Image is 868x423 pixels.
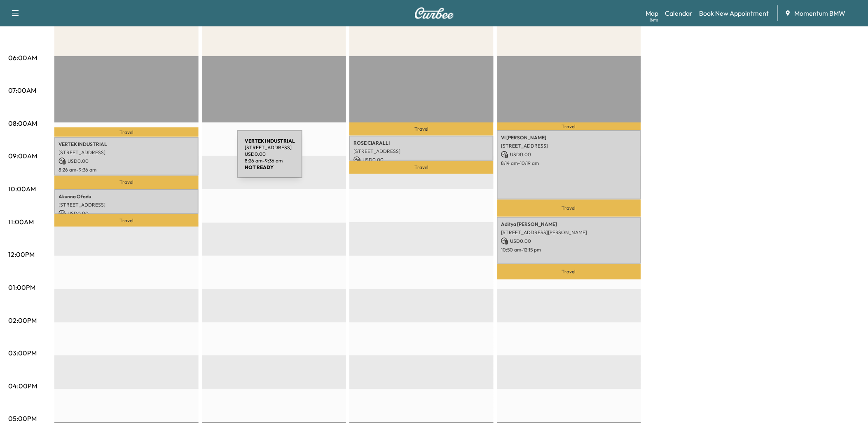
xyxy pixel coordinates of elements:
p: 07:00AM [8,85,36,95]
p: [STREET_ADDRESS] [58,202,194,208]
span: Momentum BMW [795,8,846,18]
p: Travel [349,161,494,174]
img: Curbee Logo [414,7,454,19]
p: [STREET_ADDRESS] [501,143,637,149]
p: USD 0.00 [58,210,194,217]
p: 01:00PM [8,282,35,292]
p: USD 0.00 [501,237,637,245]
p: USD 0.00 [501,151,637,158]
a: Book New Appointment [700,8,769,18]
p: 08:00AM [8,118,37,128]
p: 8:14 am - 10:19 am [501,160,637,167]
p: 10:00AM [8,184,36,194]
p: 10:50 am - 12:15 pm [501,247,637,253]
p: Travel [54,176,199,189]
p: Travel [497,200,641,217]
p: [STREET_ADDRESS] [58,149,194,156]
p: Travel [497,122,641,130]
p: 03:00PM [8,348,37,358]
p: USD 0.00 [58,157,194,165]
p: 8:26 am - 9:36 am [58,167,194,173]
p: 11:00AM [8,217,34,227]
p: Travel [497,264,641,280]
p: Travel [54,214,199,227]
p: Akunna Ofodu [58,193,194,200]
p: 12:00PM [8,249,35,259]
p: Travel [349,122,494,136]
p: [STREET_ADDRESS][PERSON_NAME] [501,229,637,236]
p: [STREET_ADDRESS] [353,148,489,155]
p: 04:00PM [8,381,37,391]
p: ROSE CIARALLI [353,140,489,146]
p: 06:00AM [8,53,37,63]
a: Calendar [665,8,693,18]
p: USD 0.00 [353,156,489,164]
p: Aditya [PERSON_NAME] [501,221,637,228]
div: Beta [650,17,659,23]
p: 02:00PM [8,315,37,325]
p: Travel [54,127,199,137]
p: VI [PERSON_NAME] [501,134,637,141]
p: VERTEK INDUSTRIAL [58,141,194,148]
a: MapBeta [646,8,659,18]
p: 09:00AM [8,151,37,161]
